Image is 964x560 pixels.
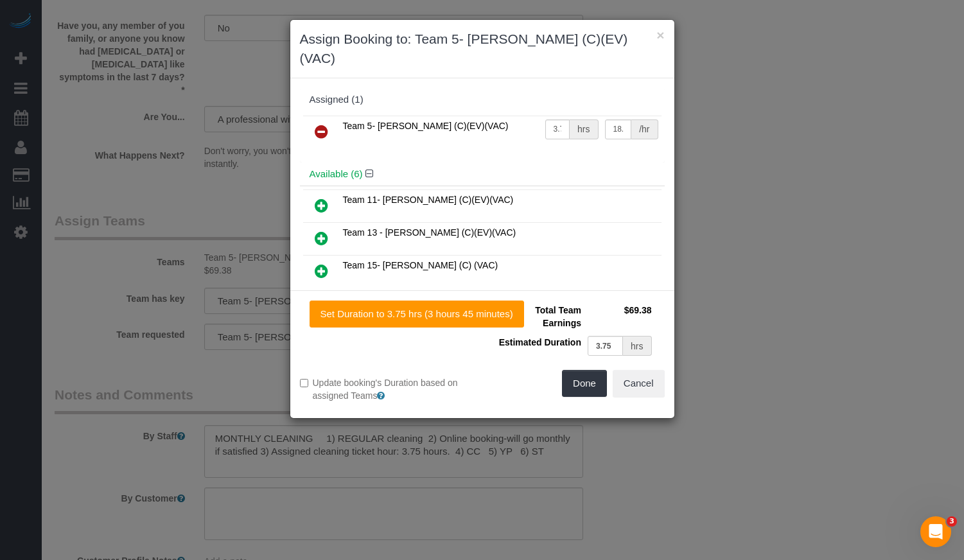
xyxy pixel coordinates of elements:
[570,119,598,139] div: hrs
[492,301,584,333] td: Total Team Earnings
[310,301,524,328] button: Set Duration to 3.75 hrs (3 hours 45 minutes)
[310,94,655,105] div: Assigned (1)
[562,370,607,397] button: Done
[343,121,509,131] span: Team 5- [PERSON_NAME] (C)(EV)(VAC)
[613,370,665,397] button: Cancel
[947,516,957,527] span: 3
[656,28,664,42] button: ×
[343,227,516,238] span: Team 13 - [PERSON_NAME] (C)(EV)(VAC)
[310,169,655,180] h4: Available (6)
[300,30,665,68] h3: Assign Booking to: Team 5- [PERSON_NAME] (C)(EV)(VAC)
[499,337,581,347] span: Estimated Duration
[584,301,655,333] td: $69.38
[623,336,651,356] div: hrs
[631,119,658,139] div: /hr
[300,376,473,402] label: Update booking's Duration based on assigned Teams
[343,195,514,205] span: Team 11- [PERSON_NAME] (C)(EV)(VAC)
[920,516,951,547] iframe: Intercom live chat
[300,379,308,387] input: Update booking's Duration based on assigned Teams
[343,260,498,270] span: Team 15- [PERSON_NAME] (C) (VAC)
